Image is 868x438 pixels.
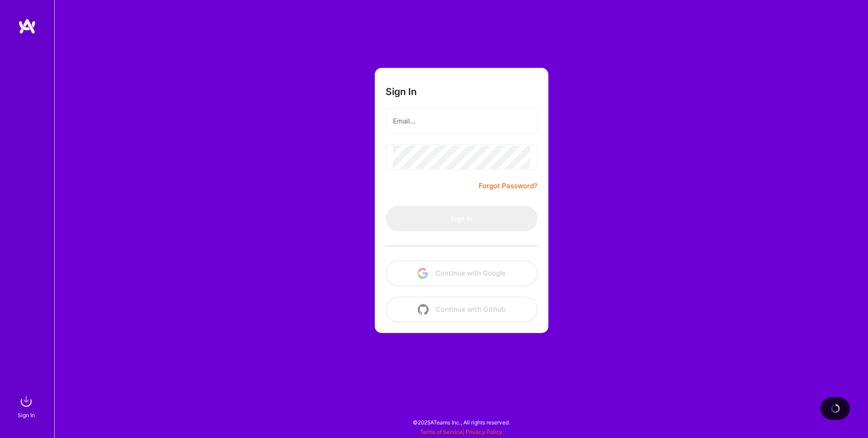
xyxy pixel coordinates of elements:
[19,392,35,420] a: sign inSign In
[393,109,530,133] input: Email...
[18,410,35,420] div: Sign In
[386,297,538,322] button: Continue with Github
[386,206,538,231] button: Sign In
[417,268,428,279] img: icon
[466,428,502,435] a: Privacy Policy
[420,428,502,435] span: |
[54,411,868,433] div: © 2025 ATeams Inc., All rights reserved.
[831,404,840,413] img: loading
[18,18,36,34] img: logo
[418,304,429,315] img: icon
[479,181,538,191] a: Forgot Password?
[386,86,417,97] h3: Sign In
[386,261,538,286] button: Continue with Google
[17,392,35,410] img: sign in
[420,428,462,435] a: Terms of Service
